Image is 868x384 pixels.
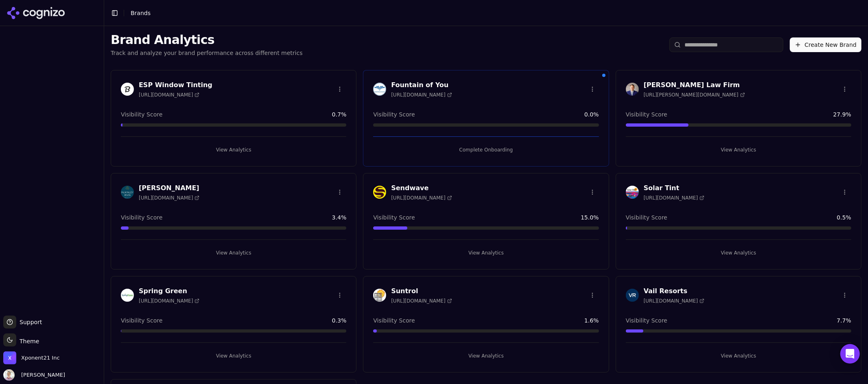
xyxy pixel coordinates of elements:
[139,92,199,98] span: [URL][DOMAIN_NAME]
[391,195,452,201] span: [URL][DOMAIN_NAME]
[373,110,415,118] span: Visibility Score
[111,33,303,47] h1: Brand Analytics
[3,351,60,364] button: Open organization switcher
[121,289,134,302] img: Spring Green
[373,289,386,302] img: Suntrol
[391,298,452,304] span: [URL][DOMAIN_NAME]
[626,289,639,302] img: Vail Resorts
[373,143,599,156] button: Complete Onboarding
[121,213,162,222] span: Visibility Score
[16,318,42,326] span: Support
[3,369,65,381] button: Open user button
[644,298,704,304] span: [URL][DOMAIN_NAME]
[373,186,386,199] img: Sendwave
[121,143,346,156] button: View Analytics
[121,186,134,199] img: McKinley Irvin
[332,316,347,325] span: 0.3 %
[837,316,851,325] span: 7.7 %
[121,110,162,118] span: Visibility Score
[16,338,39,345] span: Theme
[644,80,745,90] h3: [PERSON_NAME] Law Firm
[644,183,704,193] h3: Solar Tint
[121,349,346,362] button: View Analytics
[373,213,415,222] span: Visibility Score
[373,316,415,325] span: Visibility Score
[139,183,199,193] h3: [PERSON_NAME]
[626,110,667,118] span: Visibility Score
[139,80,212,90] h3: ESP Window Tinting
[18,371,65,379] span: [PERSON_NAME]
[581,213,599,222] span: 15.0 %
[391,92,452,98] span: [URL][DOMAIN_NAME]
[111,49,303,57] p: Track and analyze your brand performance across different metrics
[391,286,452,296] h3: Suntrol
[626,213,667,222] span: Visibility Score
[373,246,599,259] button: View Analytics
[131,9,151,17] nav: breadcrumb
[790,37,861,52] button: Create New Brand
[139,298,199,304] span: [URL][DOMAIN_NAME]
[837,213,851,222] span: 0.5 %
[121,246,346,259] button: View Analytics
[391,80,452,90] h3: Fountain of You
[21,354,60,362] span: Xponent21 Inc
[584,110,599,118] span: 0.0 %
[626,143,851,156] button: View Analytics
[131,10,151,16] span: Brands
[626,83,639,96] img: Johnston Law Firm
[332,213,347,222] span: 3.4 %
[332,110,347,118] span: 0.7 %
[139,195,199,201] span: [URL][DOMAIN_NAME]
[373,349,599,362] button: View Analytics
[584,316,599,325] span: 1.6 %
[139,286,199,296] h3: Spring Green
[833,110,851,118] span: 27.9 %
[644,195,704,201] span: [URL][DOMAIN_NAME]
[626,316,667,325] span: Visibility Score
[121,83,134,96] img: ESP Window Tinting
[3,351,16,364] img: Xponent21 Inc
[644,286,704,296] h3: Vail Resorts
[644,92,745,98] span: [URL][PERSON_NAME][DOMAIN_NAME]
[373,83,386,96] img: Fountain of You
[121,316,162,325] span: Visibility Score
[3,369,15,381] img: Kiryako Sharikas
[626,349,851,362] button: View Analytics
[626,186,639,199] img: Solar Tint
[840,344,860,364] div: Open Intercom Messenger
[391,183,452,193] h3: Sendwave
[626,246,851,259] button: View Analytics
